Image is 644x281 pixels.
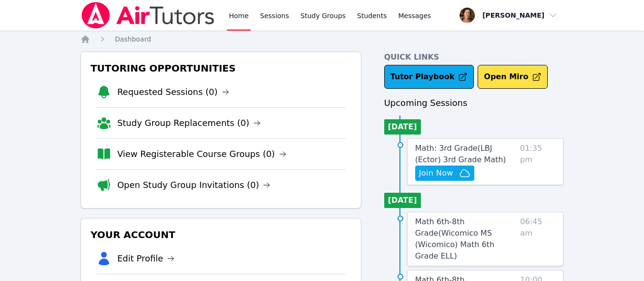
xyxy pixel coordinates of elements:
a: View Registerable Course Groups (0) [117,147,286,161]
h3: Your Account [89,226,353,243]
h3: Upcoming Sessions [384,96,564,110]
a: Requested Sessions (0) [117,85,229,99]
button: Open Miro [478,65,548,89]
a: Math: 3rd Grade(LBJ (Ector) 3rd Grade Math) [415,143,516,166]
button: Join Now [415,166,474,181]
a: Tutor Playbook [384,65,474,89]
a: Open Study Group Invitations (0) [117,178,271,192]
span: Math: 3rd Grade ( LBJ (Ector) 3rd Grade Math ) [415,144,506,164]
span: Math 6th-8th Grade ( Wicomico MS (Wicomico) Math 6th Grade ELL ) [415,217,494,260]
h4: Quick Links [384,52,564,63]
span: 06:45 am [520,216,555,262]
a: Dashboard [115,34,151,44]
span: Messages [399,11,431,21]
span: 01:35 pm [520,143,555,181]
a: Math 6th-8th Grade(Wicomico MS (Wicomico) Math 6th Grade ELL) [415,216,517,262]
li: [DATE] [384,193,421,208]
h3: Tutoring Opportunities [89,60,353,77]
li: [DATE] [384,119,421,135]
nav: Breadcrumb [81,34,563,44]
span: Dashboard [115,35,151,43]
span: Join Now [419,167,453,179]
img: Air Tutors [81,2,215,29]
a: Edit Profile [117,252,175,265]
a: Study Group Replacements (0) [117,116,261,130]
